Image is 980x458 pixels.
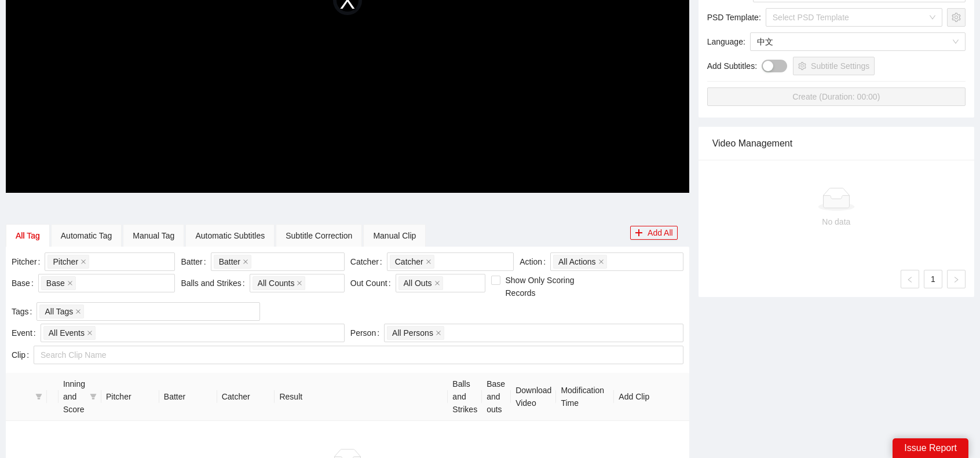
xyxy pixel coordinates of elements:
[556,373,614,421] th: Modification Time
[219,255,240,268] span: Batter
[61,229,112,242] div: Automatic Tag
[707,87,966,106] button: Create (Duration: 00:00)
[350,274,396,292] label: Out Count
[707,11,761,24] span: PSD Template :
[41,276,76,290] span: Base
[395,255,423,268] span: Catcher
[598,259,604,265] span: close
[520,252,550,271] label: Action
[16,229,40,242] div: All Tag
[500,274,598,299] span: Show Only Scoring Records
[46,277,65,290] span: Base
[426,259,432,265] span: close
[275,373,448,421] th: Result
[67,280,73,286] span: close
[217,373,275,421] th: Catcher
[75,309,81,314] span: close
[893,438,968,458] div: Issue Report
[87,375,99,418] span: filter
[12,302,36,321] label: Tags
[553,255,607,269] span: All Actions
[90,393,97,400] span: filter
[12,346,34,364] label: Clip
[81,259,86,265] span: close
[757,33,959,50] span: 中文
[49,327,85,339] span: All Events
[793,57,875,75] button: settingSubtitle Settings
[630,226,678,240] button: plusAdd All
[906,276,913,283] span: left
[558,255,596,268] span: All Actions
[101,373,159,421] th: Pitcher
[350,252,387,271] label: Catcher
[947,8,966,27] button: setting
[63,378,85,416] span: Inning and Score
[33,393,45,400] span: filter
[482,373,511,421] th: Base and outs
[511,373,556,421] th: Download Video
[181,252,210,271] label: Batter
[133,229,174,242] div: Manual Tag
[392,327,433,339] span: All Persons
[35,393,42,400] span: filter
[716,215,956,228] div: No data
[947,270,966,288] button: right
[297,280,302,286] span: close
[434,280,440,286] span: close
[53,255,78,268] span: Pitcher
[12,324,41,342] label: Event
[635,229,643,238] span: plus
[87,330,93,336] span: close
[258,277,295,290] span: All Counts
[436,330,441,336] span: close
[712,127,960,160] div: Video Management
[901,270,919,288] button: left
[947,270,966,288] li: Next Page
[159,373,217,421] th: Batter
[614,373,689,421] th: Add Clip
[404,277,432,290] span: All Outs
[901,270,919,288] li: Previous Page
[398,276,443,290] span: All Outs
[253,276,306,290] span: All Counts
[924,270,942,288] a: 1
[286,229,352,242] div: Subtitle Correction
[953,276,960,283] span: right
[373,229,416,242] div: Manual Clip
[12,274,38,292] label: Base
[350,324,384,342] label: Person
[195,229,265,242] div: Automatic Subtitles
[45,305,73,318] span: All Tags
[12,252,45,271] label: Pitcher
[707,60,757,72] span: Add Subtitles :
[243,259,248,265] span: close
[707,35,745,48] span: Language :
[924,270,942,288] li: 1
[448,373,482,421] th: Balls and Strikes
[181,274,249,292] label: Balls and Strikes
